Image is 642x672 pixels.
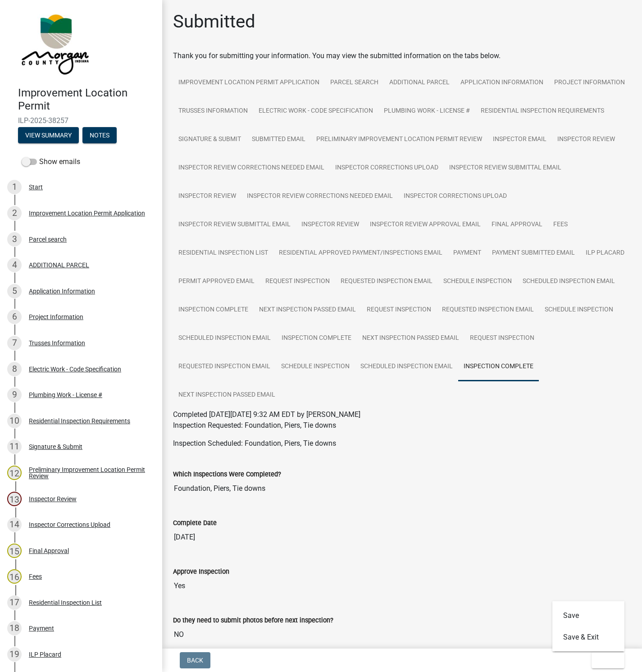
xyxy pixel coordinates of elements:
a: Request Inspection [464,324,540,353]
a: Requested Inspection Email [437,296,539,325]
a: Signature & Submit [173,125,246,154]
a: Request Inspection [361,296,437,325]
div: Thank you for submitting your information. You may view the submitted information on the tabs below. [173,50,631,61]
h4: Improvement Location Permit [18,87,155,113]
div: 16 [7,569,22,584]
a: Inspection Complete [276,324,357,353]
div: 7 [7,336,22,350]
a: Residential Approved Payment/Inspections Email [273,239,448,268]
div: Preliminary Improvement Location Permit Review [29,466,148,479]
a: Application Information [455,69,549,97]
a: Residential Inspection Requirements [475,97,610,126]
a: Next Inspection Passed Email [357,324,464,353]
div: 13 [7,492,22,506]
a: Inspector Review Corrections Needed Email [173,154,330,183]
a: Inspector Review Submittal Email [444,154,567,183]
label: Complete Date [173,520,217,526]
button: Exit [592,652,624,668]
a: Payment [448,239,487,268]
label: Do they need to submit photos before next inspection? [173,617,333,624]
div: Residential Inspection Requirements [29,418,130,424]
div: 17 [7,595,22,610]
div: Final Approval [29,548,69,554]
button: Save [552,605,624,626]
a: Requested Inspection Email [173,352,276,381]
div: 5 [7,284,22,298]
div: 15 [7,544,22,558]
a: Scheduled Inspection Email [517,267,620,296]
button: Save & Exit [552,626,624,648]
a: Inspection Complete [458,352,539,381]
div: 8 [7,362,22,376]
a: Improvement Location Permit Application [173,69,325,97]
div: 19 [7,647,22,662]
div: ADDITIONAL PARCEL [29,262,89,268]
span: Back [187,657,203,664]
a: Parcel search [325,69,384,97]
div: 18 [7,621,22,635]
div: Fees [29,573,42,580]
div: 6 [7,310,22,324]
a: ADDITIONAL PARCEL [384,69,455,97]
div: ILP Placard [29,651,61,658]
div: Trusses Information [29,340,85,346]
button: Back [180,652,210,668]
div: 9 [7,388,22,402]
a: Request Inspection [260,267,335,296]
div: Improvement Location Permit Application [29,210,145,216]
a: Requested Inspection Email [335,267,438,296]
img: Morgan County, Indiana [18,9,91,77]
a: Inspection Complete [173,296,254,325]
div: Project Information [29,314,83,320]
a: Next Inspection Passed Email [254,296,361,325]
a: Project Information [549,69,630,97]
div: Parcel search [29,236,67,242]
span: Exit [599,657,612,664]
a: Final Approval [486,210,548,239]
div: Plumbing Work - License # [29,392,102,398]
a: Inspector Review Approval Email [364,210,486,239]
div: Electric Work - Code Specification [29,366,121,372]
div: 14 [7,517,22,532]
div: Signature & Submit [29,443,82,450]
a: Trusses Information [173,97,253,126]
label: Show emails [22,156,80,167]
a: Permit Approved Email [173,267,260,296]
div: Exit [552,601,624,652]
a: Residential Inspection List [173,239,273,268]
div: Start [29,184,43,190]
span: ILP-2025-38257 [18,116,144,125]
a: Scheduled Inspection Email [355,352,458,381]
button: Notes [82,127,117,143]
div: Application Information [29,288,95,294]
div: 1 [7,180,22,194]
a: Inspector Review [552,125,620,154]
p: Inspection Requested: Foundation, Piers, Tie downs [173,420,631,431]
div: 12 [7,466,22,480]
a: ILP Placard [580,239,630,268]
wm-modal-confirm: Notes [82,132,117,139]
wm-modal-confirm: Summary [18,132,79,139]
a: Submitted Email [246,125,311,154]
a: Plumbing Work - License # [378,97,475,126]
span: Completed [DATE][DATE] 9:32 AM EDT by [PERSON_NAME] [173,410,360,419]
a: Inspector Review Submittal Email [173,210,296,239]
div: 11 [7,439,22,454]
a: Scheduled Inspection Email [173,324,276,353]
button: View Summary [18,127,79,143]
a: Preliminary Improvement Location Permit Review [311,125,487,154]
div: 4 [7,258,22,272]
div: 3 [7,232,22,247]
a: Schedule Inspection [438,267,517,296]
a: Schedule Inspection [276,352,355,381]
p: Inspection Scheduled: Foundation, Piers, Tie downs [173,438,631,449]
a: Fees [548,210,573,239]
div: Inspector Corrections Upload [29,521,110,528]
a: Inspector Corrections Upload [330,154,444,183]
a: Schedule Inspection [539,296,619,325]
a: Inspector Review Corrections Needed Email [241,182,398,211]
div: Inspector Review [29,496,77,502]
a: Electric Work - Code Specification [253,97,378,126]
div: Payment [29,625,54,631]
div: 10 [7,414,22,428]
